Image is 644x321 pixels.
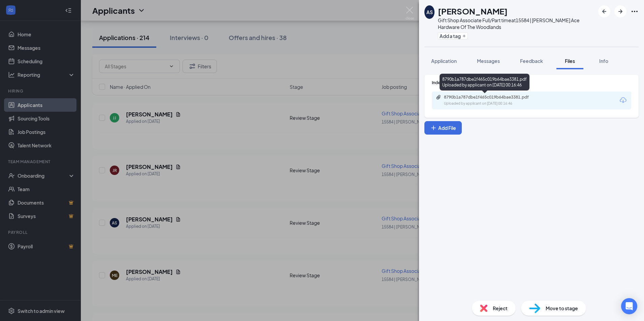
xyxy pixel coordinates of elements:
[631,7,639,15] svg: Ellipses
[565,58,575,64] span: Files
[477,58,500,64] span: Messages
[424,121,462,135] button: Add FilePlus
[546,305,578,312] span: Move to stage
[438,5,508,17] h1: [PERSON_NAME]
[616,7,624,15] svg: ArrowRight
[600,7,608,15] svg: ArrowLeftNew
[444,101,545,106] div: Uploaded by applicant on [DATE] 00:16:46
[493,305,508,312] span: Reject
[614,5,626,17] button: ArrowRight
[438,32,468,39] button: PlusAdd a tag
[621,298,637,314] div: Open Intercom Messenger
[430,124,437,131] svg: Plus
[438,17,595,30] div: Gift Shop Associate Full/Part time at 15584 | [PERSON_NAME] Ace Hardware Of The Woodlands
[436,95,441,100] svg: Paperclip
[599,58,608,64] span: Info
[431,58,457,64] span: Application
[619,96,627,104] svg: Download
[462,34,466,38] svg: Plus
[520,58,543,64] span: Feedback
[432,80,631,85] div: Indeed Resume
[440,74,529,91] div: 8790b1a787dbe1f465c019b64bae3381.pdf Uploaded by applicant on [DATE] 00:16:46
[436,95,545,106] a: Paperclip8790b1a787dbe1f465c019b64bae3381.pdfUploaded by applicant on [DATE] 00:16:46
[426,9,433,15] div: AS
[444,95,538,100] div: 8790b1a787dbe1f465c019b64bae3381.pdf
[598,5,610,17] button: ArrowLeftNew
